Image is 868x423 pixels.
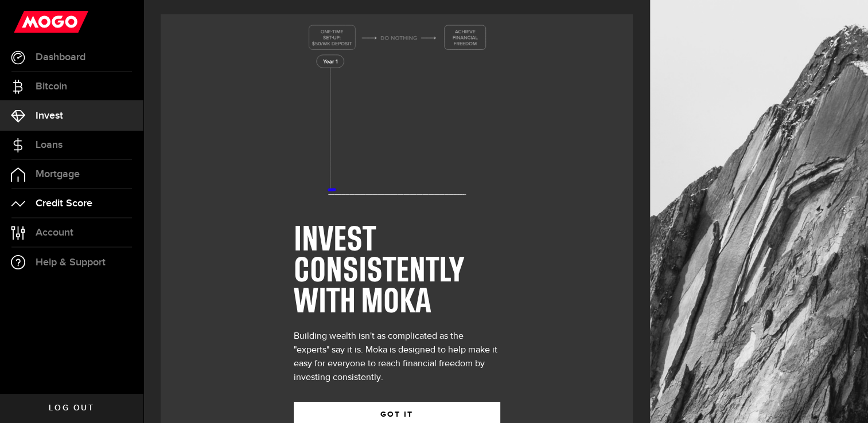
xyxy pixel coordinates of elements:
button: Open LiveChat chat widget [9,5,44,39]
h1: INVEST CONSISTENTLY WITH MOKA [294,225,500,318]
span: Loans [36,140,63,150]
span: Invest [36,111,63,121]
span: Mortgage [36,169,80,179]
span: Account [36,228,73,238]
div: Building wealth isn't as complicated as the "experts" say it is. Moka is designed to help make it... [294,330,500,385]
span: Dashboard [36,52,85,62]
span: Log out [49,404,94,412]
span: Help & Support [36,257,106,268]
span: Bitcoin [36,81,67,92]
span: Credit Score [36,198,92,209]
